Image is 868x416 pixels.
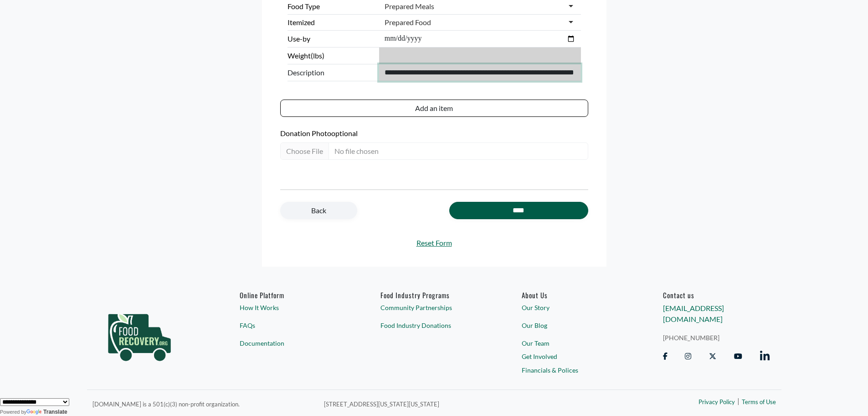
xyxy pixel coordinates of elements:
a: Translate [26,409,67,415]
label: Food Type [288,1,375,12]
label: Itemized [288,17,375,28]
span: (lbs) [311,51,324,60]
div: Prepared Food [385,18,431,27]
h6: Online Platform [240,291,346,299]
a: Reset Form [280,237,588,248]
img: Google Translate [26,409,43,416]
span: optional [331,129,358,137]
a: Our Blog [522,321,628,330]
a: Back [280,202,357,219]
a: Our Story [522,303,628,312]
span: Description [288,67,375,78]
a: Financials & Polices [522,365,628,375]
button: Add an item [280,100,588,117]
img: food_recovery_green_logo-76242d7a27de7ed26b67be613a865d9c9037ba317089b267e0515145e5e51427.png [98,291,180,378]
a: [EMAIL_ADDRESS][DOMAIN_NAME] [663,304,724,323]
div: Prepared Meals [385,2,434,11]
label: Use-by [288,33,375,44]
a: FAQs [240,321,346,330]
a: Food Industry Donations [380,321,487,330]
a: [PHONE_NUMBER] [663,333,770,342]
a: How It Works [240,303,346,312]
label: Weight [288,50,375,61]
h6: Contact us [663,291,770,299]
h6: Food Industry Programs [380,291,487,299]
a: Get Involved [522,352,628,361]
a: Documentation [240,338,346,348]
a: Our Team [522,338,628,348]
a: Community Partnerships [380,303,487,312]
a: About Us [522,291,628,299]
label: Donation Photo [280,128,588,139]
span: | [737,395,740,406]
